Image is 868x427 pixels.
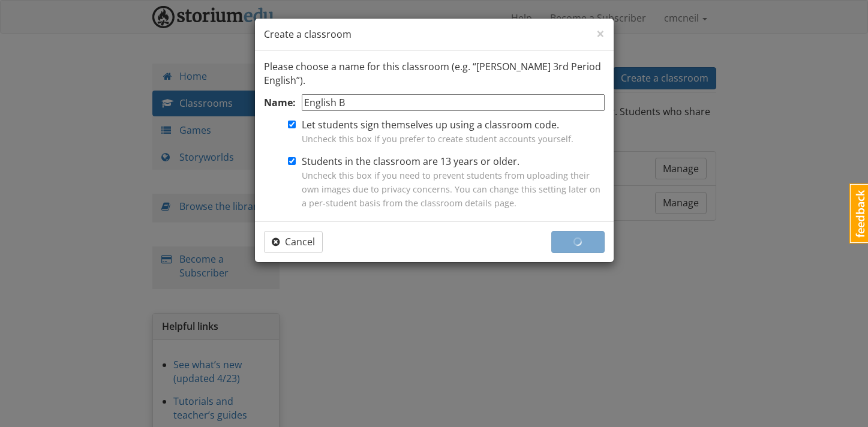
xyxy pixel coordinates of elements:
[302,133,573,145] span: Uncheck this box if you prefer to create student accounts yourself.
[302,155,605,209] label: Students in the classroom are 13 years or older.
[302,170,600,209] span: Uncheck this box if you need to prevent students from uploading their own images due to privacy c...
[264,96,296,110] label: Name:
[596,23,605,43] span: ×
[264,231,323,253] button: Cancel
[302,118,573,146] label: Let students sign themselves up using a classroom code.
[255,19,614,51] div: Create a classroom
[264,60,605,88] p: Please choose a name for this classroom (e.g. “[PERSON_NAME] 3rd Period English”).
[272,235,315,248] span: Cancel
